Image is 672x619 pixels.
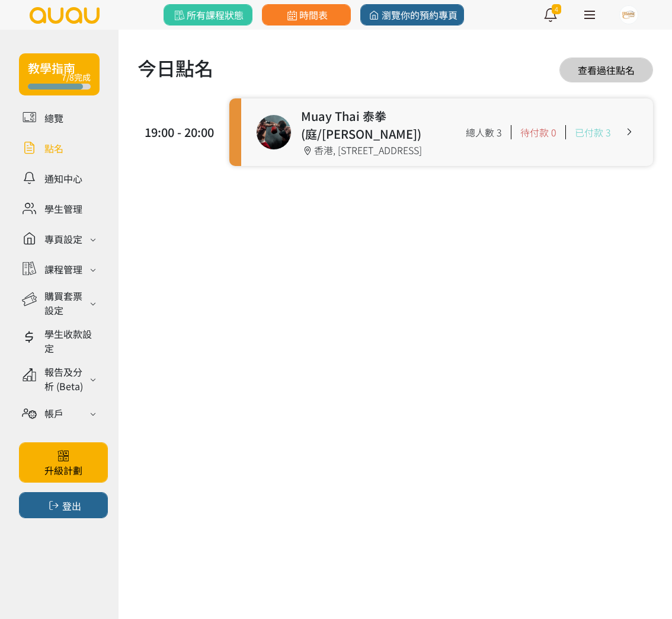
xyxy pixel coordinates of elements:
span: 4 [552,4,561,14]
span: 所有課程狀態 [172,8,244,22]
div: 帳戶 [44,406,63,420]
a: 瀏覽你的預約專頁 [360,4,464,25]
div: 專頁設定 [44,232,82,246]
a: 時間表 [262,4,351,25]
h1: 今日點名 [137,53,213,82]
a: 所有課程狀態 [164,4,252,25]
div: 購買套票設定 [44,289,87,317]
a: 查看過往點名 [559,58,653,82]
button: 登出 [19,492,108,518]
div: 課程管理 [44,262,82,276]
div: 報告及分析 (Beta) [44,365,87,393]
img: logo.svg [28,7,101,24]
span: 瀏覽你的預約專頁 [367,8,457,22]
span: 時間表 [284,8,328,22]
a: 升級計劃 [19,442,108,483]
div: 19:00 - 20:00 [143,123,215,141]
